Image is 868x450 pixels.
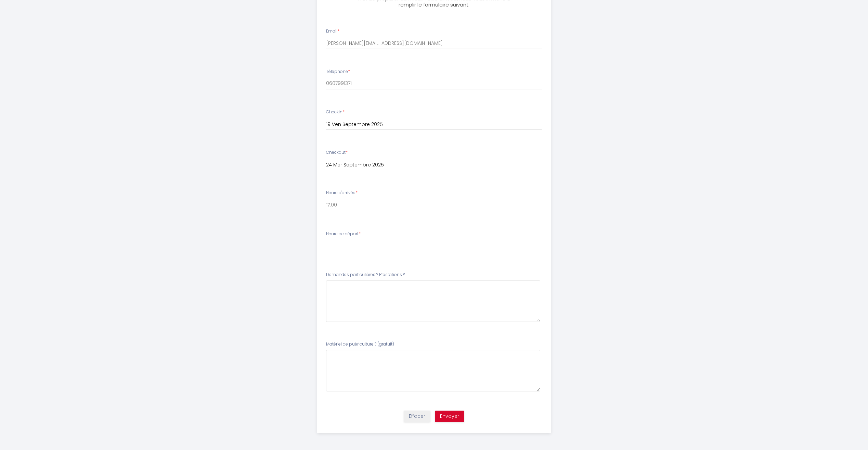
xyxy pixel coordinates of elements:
label: Email [326,28,339,35]
label: Heure d'arrivée [326,190,358,196]
label: Checkout [326,149,348,156]
label: Demandes particulières ? Prestations ? [326,272,405,278]
button: Effacer [404,411,430,422]
label: Heure de départ [326,231,361,237]
label: Téléphone [326,68,350,75]
button: Envoyer [435,411,464,422]
label: Checkin [326,109,345,115]
label: Matériel de puériculture ? (gratuit) [326,341,394,348]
